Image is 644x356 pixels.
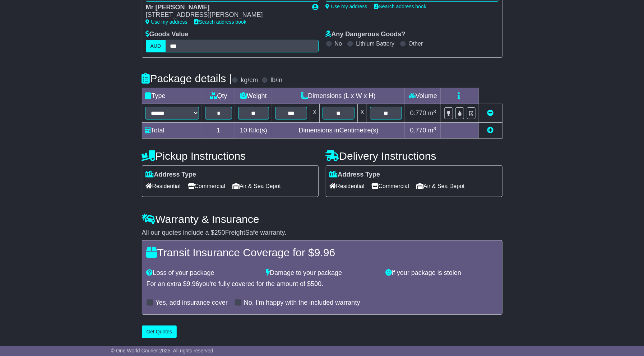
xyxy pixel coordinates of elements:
[410,127,426,134] span: 0.770
[434,126,436,131] sup: 3
[146,40,166,52] label: AUD
[187,280,199,287] span: 9.96
[146,171,196,179] label: Address Type
[405,88,441,104] td: Volume
[147,280,498,288] div: For an extra $ you're fully covered for the amount of $ .
[147,247,498,258] h4: Transit Insurance Coverage for $
[142,325,177,338] button: Get Quotes
[310,104,319,123] td: x
[416,181,465,192] span: Air & Sea Depot
[262,269,382,277] div: Damage to your package
[202,123,235,139] td: 1
[356,40,394,47] label: Lithium Battery
[146,31,189,38] label: Goods Value
[111,348,215,353] span: © One World Courier 2025. All rights reserved.
[188,181,225,192] span: Commercial
[326,4,367,9] a: Use my address
[142,213,502,225] h4: Warranty & Insurance
[146,11,305,19] div: [STREET_ADDRESS][PERSON_NAME]
[235,123,272,139] td: Kilo(s)
[487,109,494,117] a: Remove this item
[314,247,335,258] span: 9.96
[232,181,281,192] span: Air & Sea Depot
[375,4,426,9] a: Search address book
[410,109,426,117] span: 0.770
[156,299,228,307] label: Yes, add insurance cover
[272,88,405,104] td: Dimensions (L x W x H)
[142,229,502,237] div: All our quotes include a $ FreightSafe warranty.
[372,181,409,192] span: Commercial
[146,4,305,11] div: Mr [PERSON_NAME]
[244,299,360,307] label: No, I'm happy with the included warranty
[487,127,494,134] a: Add new item
[142,150,319,162] h4: Pickup Instructions
[409,40,423,47] label: Other
[428,109,436,117] span: m
[214,229,225,236] span: 250
[330,171,380,179] label: Address Type
[146,19,187,25] a: Use my address
[428,127,436,134] span: m
[382,269,501,277] div: If your package is stolen
[270,76,282,84] label: lb/in
[143,269,263,277] div: Loss of your package
[326,150,502,162] h4: Delivery Instructions
[202,88,235,104] td: Qty
[146,181,181,192] span: Residential
[272,123,405,139] td: Dimensions in Centimetre(s)
[195,19,246,25] a: Search address book
[335,40,342,47] label: No
[142,88,202,104] td: Type
[358,104,367,123] td: x
[434,109,436,114] sup: 3
[330,181,365,192] span: Residential
[326,31,406,38] label: Any Dangerous Goods?
[240,127,247,134] span: 10
[235,88,272,104] td: Weight
[142,123,202,139] td: Total
[241,76,258,84] label: kg/cm
[311,280,321,287] span: 500
[142,72,232,84] h4: Package details |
